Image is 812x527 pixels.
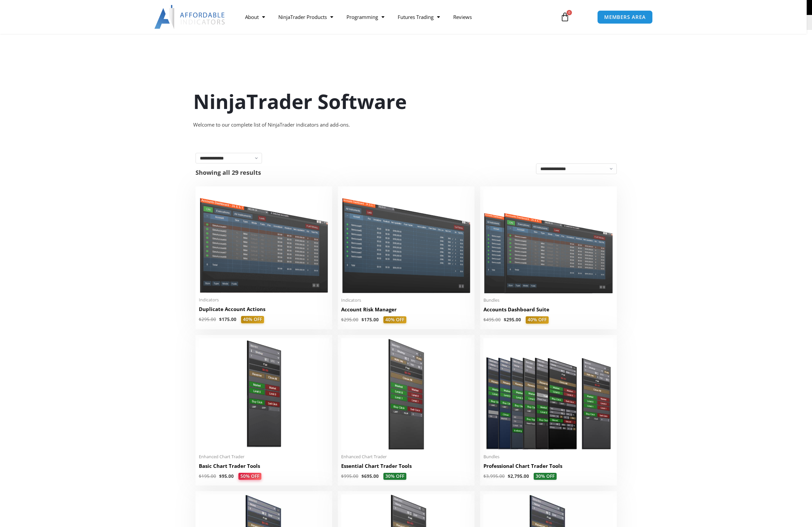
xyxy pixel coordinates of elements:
span: $ [504,317,506,323]
p: Showing all 29 results [196,169,261,175]
bdi: 995.00 [341,473,358,479]
bdi: 175.00 [219,316,236,322]
span: $ [483,473,486,479]
div: Welcome to our complete list of NinjaTrader indicators and add-ons. [193,120,619,130]
span: $ [219,473,222,479]
h2: Accounts Dashboard Suite [483,306,613,313]
h2: Professional Chart Trader Tools [483,463,613,470]
span: $ [341,317,344,323]
bdi: 2,795.00 [508,473,529,479]
span: 40% OFF [383,316,406,324]
span: $ [199,316,202,322]
span: Enhanced Chart Trader [199,454,329,460]
span: Indicators [341,297,471,303]
img: Accounts Dashboard Suite [483,190,613,293]
a: Accounts Dashboard Suite [483,306,613,316]
h2: Account Risk Manager [341,306,471,313]
img: Account Risk Manager [341,190,471,293]
img: BasicTools [199,338,329,450]
a: MEMBERS AREA [597,10,653,24]
span: $ [508,473,510,479]
bdi: 95.00 [219,473,234,479]
h1: NinjaTrader Software [193,87,619,115]
img: Essential Chart Trader Tools [341,338,471,450]
span: $ [483,317,486,323]
bdi: 295.00 [504,317,521,323]
select: Shop order [536,163,617,174]
span: Bundles [483,297,613,303]
a: Basic Chart Trader Tools [199,463,329,473]
a: NinjaTrader Products [272,9,340,25]
bdi: 295.00 [341,317,358,323]
a: Futures Trading [391,9,447,25]
h2: Duplicate Account Actions [199,306,329,313]
nav: Menu [238,9,552,25]
h2: Essential Chart Trader Tools [341,463,471,470]
a: Reviews [447,9,478,25]
bdi: 195.00 [199,473,216,479]
span: 30% OFF [534,473,557,480]
span: 40% OFF [241,316,264,323]
span: Bundles [483,454,613,460]
a: Account Risk Manager [341,306,471,316]
span: 0 [567,10,572,15]
a: Duplicate Account Actions [199,306,329,316]
span: $ [199,473,202,479]
a: Professional Chart Trader Tools [483,463,613,473]
span: 30% OFF [383,473,406,480]
img: ProfessionalToolsBundlePage [483,338,613,450]
h2: Basic Chart Trader Tools [199,463,329,470]
span: $ [361,473,364,479]
a: About [238,9,272,25]
span: Indicators [199,297,329,303]
span: $ [341,473,344,479]
a: Essential Chart Trader Tools [341,463,471,473]
img: Duplicate Account Actions [199,190,329,293]
span: $ [219,316,222,322]
bdi: 495.00 [483,317,501,323]
bdi: 695.00 [361,473,379,479]
bdi: 175.00 [361,317,379,323]
span: 40% OFF [526,316,549,324]
img: LogoAI | Affordable Indicators – NinjaTrader [154,5,226,29]
span: Enhanced Chart Trader [341,454,471,460]
bdi: 3,995.00 [483,473,505,479]
span: MEMBERS AREA [604,15,646,20]
span: $ [361,317,364,323]
span: 50% OFF [238,473,261,480]
bdi: 295.00 [199,316,216,322]
a: 0 [550,7,580,27]
a: Programming [340,9,391,25]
